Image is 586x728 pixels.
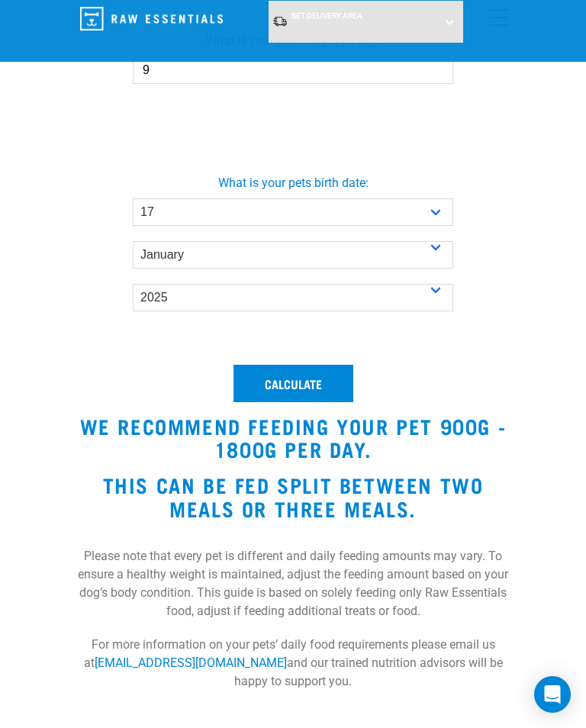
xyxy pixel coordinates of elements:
[76,636,510,706] p: For more information on your pets’ daily food requirements please email us at and our trained nut...
[76,473,510,520] h3: This can be fed split between two meals or three meals.
[534,676,571,713] div: Open Intercom Messenger
[233,365,353,401] button: Calculate
[64,174,522,192] label: What is your pets birth date:
[80,7,223,31] img: Raw Essentials Logo
[95,656,287,670] a: [EMAIL_ADDRESS][DOMAIN_NAME]
[272,15,288,27] img: van-moving.png
[291,11,362,20] span: Set Delivery Area
[76,414,510,461] h3: We recommend feeding your pet 900g - 1800g per day.
[76,532,510,636] p: Please note that every pet is different and daily feeding amounts may vary. To ensure a healthy w...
